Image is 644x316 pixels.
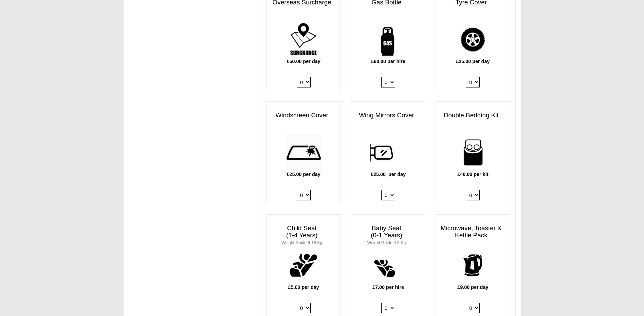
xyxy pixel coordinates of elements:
[454,134,491,171] img: bedding-for-two.png
[288,284,319,290] b: £5.00 per day
[281,240,322,245] small: Weight Guide 9-18 Kg
[371,172,406,177] b: £25.00 per day
[267,108,341,122] h3: Windscreen Cover
[285,134,322,171] img: windscreen.png
[370,247,407,284] img: baby.png
[287,59,320,64] b: £50.00 per day
[454,247,491,284] img: kettle.png
[372,284,404,290] b: £7.00 per hire
[351,108,425,122] h3: Wing Mirrors Cover
[457,284,488,290] b: £9.00 per day
[370,21,407,58] img: gas-bottle.png
[285,21,322,58] img: surcharge.png
[370,134,407,171] img: wing.png
[436,108,510,122] h3: Double Bedding Kit
[371,59,405,64] b: £60.00 per hire
[267,221,341,249] h3: Child Seat (1-4 Years)
[454,21,491,58] img: tyre.png
[367,240,406,245] small: Weight Guide 0-8 Kg
[457,172,488,177] b: £40.00 per kit
[351,221,425,249] h3: Baby Seat (0-1 Years)
[285,247,322,284] img: child.png
[287,172,320,177] b: £25.00 per day
[456,59,490,64] b: £25.00 per day
[436,221,510,242] h3: Microwave, Toaster & Kettle Pack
